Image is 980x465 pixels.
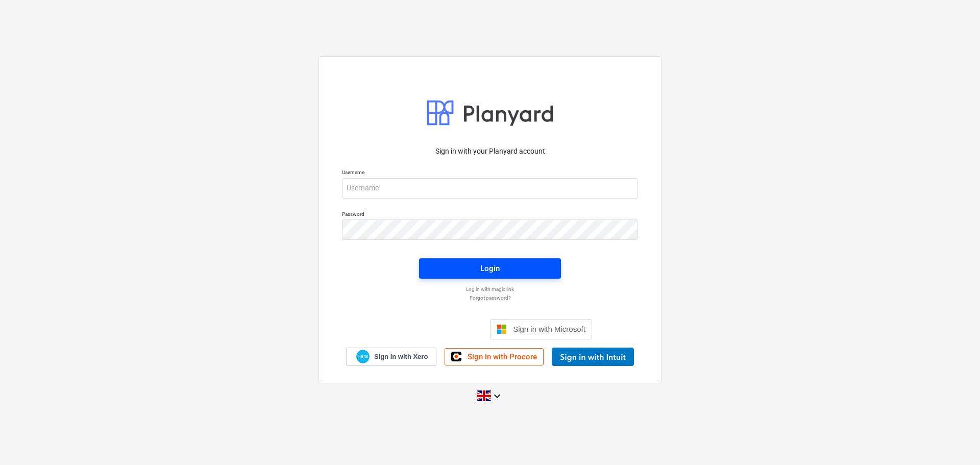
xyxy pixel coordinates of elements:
[342,211,638,219] p: Password
[491,390,503,402] i: keyboard_arrow_down
[445,348,544,365] a: Sign in with Procore
[346,348,437,365] a: Sign in with Xero
[342,169,638,178] p: Username
[356,350,370,363] img: Xero logo
[383,318,487,340] iframe: Sign in with Google Button
[342,146,638,157] p: Sign in with your Planyard account
[513,325,585,333] span: Sign in with Microsoft
[497,324,507,334] img: Microsoft logo
[342,178,638,199] input: Username
[337,286,643,292] a: Log in with magic link
[337,295,643,301] a: Forgot password?
[480,262,500,275] div: Login
[374,352,428,361] span: Sign in with Xero
[468,352,537,361] span: Sign in with Procore
[929,416,980,465] iframe: Chat Widget
[419,258,561,279] button: Login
